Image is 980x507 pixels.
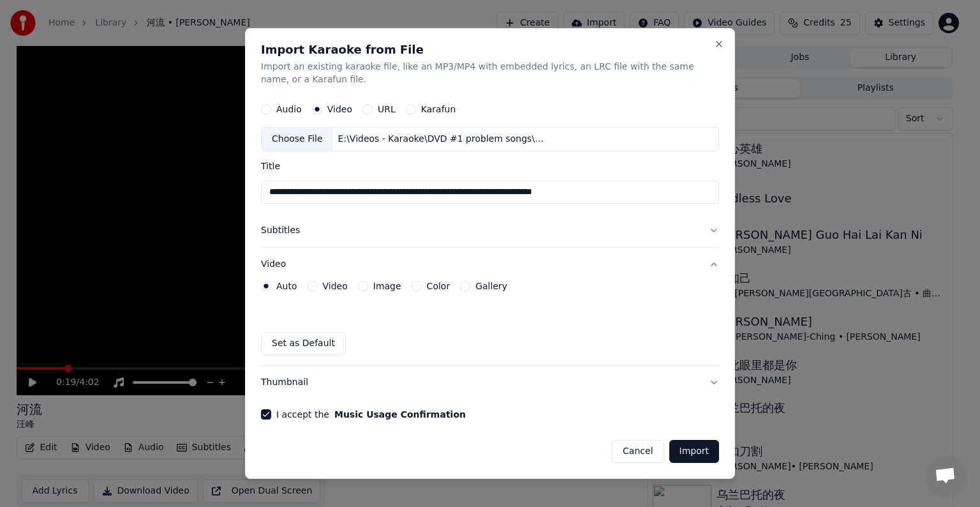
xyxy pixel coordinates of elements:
[261,44,719,56] h2: Import Karaoke from File
[261,61,719,86] p: Import an existing karaoke file, like an MP3/MP4 with embedded lyrics, an LRC file with the same ...
[612,440,664,463] button: Cancel
[276,105,302,114] label: Audio
[276,410,466,419] label: I accept the
[261,162,719,170] label: Title
[261,366,719,399] button: Thumbnail
[327,105,352,114] label: Video
[373,282,401,291] label: Image
[262,128,333,151] div: Choose File
[261,332,346,355] button: Set as Default
[378,105,396,114] label: URL
[669,440,719,463] button: Import
[334,410,466,419] button: I accept the
[261,281,719,365] div: Video
[333,133,550,146] div: E:\Videos - Karaoke\DVD #1 problem songs\[PERSON_NAME] de ni 寻找远方的你 - da huan 大欢 - jjofficialsky ...
[421,105,456,114] label: Karafun
[427,282,450,291] label: Color
[475,282,507,291] label: Gallery
[276,282,297,291] label: Auto
[261,214,719,247] button: Subtitles
[323,282,348,291] label: Video
[261,248,719,281] button: Video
